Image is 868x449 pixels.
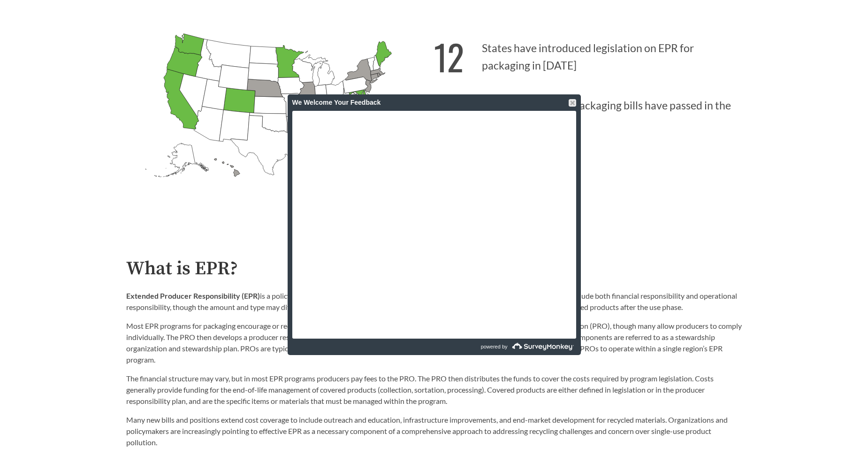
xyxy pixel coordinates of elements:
[435,339,576,355] a: powered by
[434,25,742,83] p: States have introduced legislation on EPR for packaging in [DATE]
[504,88,518,140] strong: 7
[434,83,742,140] p: EPR for packaging bills have passed in the U.S.
[126,373,742,407] p: The financial structure may vary, but in most EPR programs producers pay fees to the PRO. The PRO...
[481,339,508,355] span: powered by
[126,258,742,279] h2: What is EPR?
[126,291,260,300] strong: Extended Producer Responsibility (EPR)
[126,320,742,365] p: Most EPR programs for packaging encourage or require producers of packaging products to join a co...
[126,290,742,313] p: is a policy approach that assigns producers responsibility for the end-of-life of products. This ...
[434,31,464,83] strong: 12
[292,94,576,111] div: We Welcome Your Feedback
[126,414,742,448] p: Many new bills and positions extend cost coverage to include outreach and education, infrastructu...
